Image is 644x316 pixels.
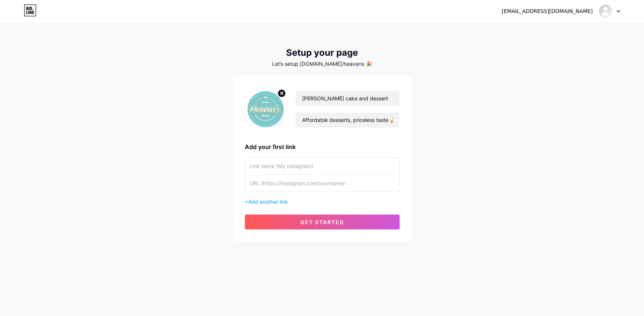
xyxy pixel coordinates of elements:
[245,142,400,151] div: Add your first link
[245,215,400,229] button: get started
[598,4,612,18] img: heavens
[502,7,593,15] div: [EMAIL_ADDRESS][DOMAIN_NAME]
[233,48,411,58] div: Setup your page
[233,61,411,67] div: Let’s setup [DOMAIN_NAME]/heavens 🎉
[250,158,395,174] input: Link name (My Instagram)
[245,198,400,206] div: +
[295,91,399,106] input: Your name
[300,219,344,225] span: get started
[248,199,288,205] span: Add another link
[250,175,395,191] input: URL (https://instagram.com/yourname)
[245,88,286,130] img: profile pic
[295,113,399,128] input: bio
